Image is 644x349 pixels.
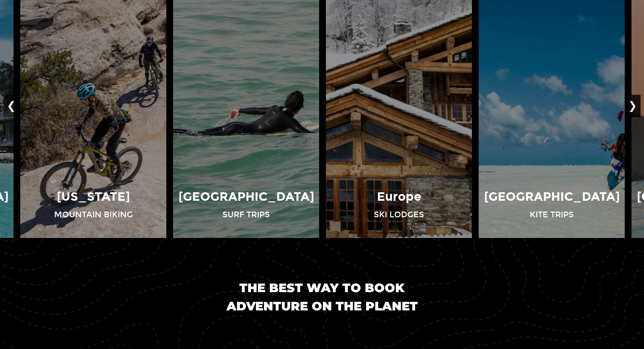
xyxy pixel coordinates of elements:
button: ❯ [625,95,641,117]
p: [GEOGRAPHIC_DATA] [178,188,314,205]
p: Mountain Biking [54,209,133,220]
p: Kite Trips [530,209,574,220]
p: Europe [377,188,421,205]
p: Surf Trips [222,209,270,220]
p: Ski Lodges [374,209,424,220]
p: [US_STATE] [57,188,130,205]
p: [GEOGRAPHIC_DATA] [484,188,620,205]
h1: The best way to book adventure on the planet [204,279,440,315]
button: ❮ [3,95,19,117]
